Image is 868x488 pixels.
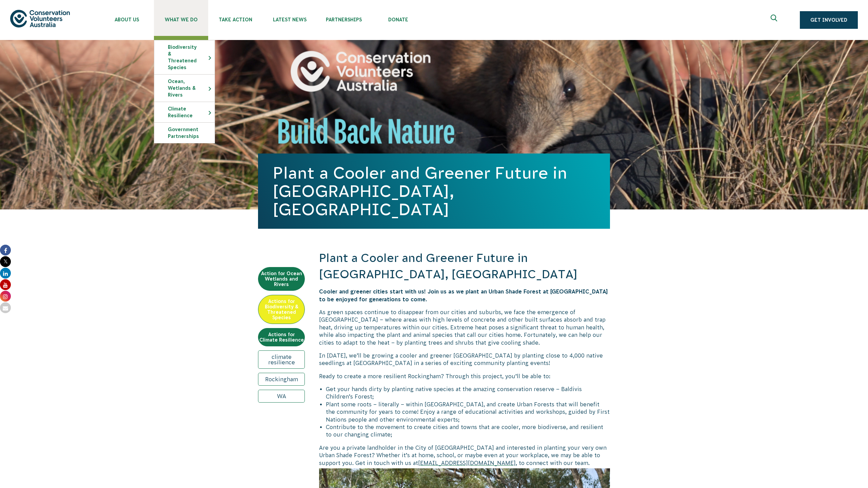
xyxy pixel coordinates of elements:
h2: Plant a Cooler and Greener Future in [GEOGRAPHIC_DATA], [GEOGRAPHIC_DATA] [319,250,610,282]
h1: Plant a Cooler and Greener Future in [GEOGRAPHIC_DATA], [GEOGRAPHIC_DATA] [273,164,595,219]
span: Donate [371,17,425,22]
button: Expand search box Close search box [767,12,783,28]
a: Actions for Biodiversity & Threatened Species [258,295,305,324]
span: Ready to create a more resilient Rockingham? Through this project, you’ll be able to: [319,373,550,379]
a: [EMAIL_ADDRESS][DOMAIN_NAME] [418,460,516,466]
li: Ocean, Wetlands & Rivers [154,74,215,102]
span: Contribute to the movement to create cities and towns that are cooler, more biodiverse, and resil... [326,424,603,438]
a: Rockingham [258,373,305,386]
a: Government Partnerships [154,123,215,143]
span: Get your hands dirty by planting native species at the amazing conservation reserve – Baldivis Ch... [326,386,582,400]
a: Get Involved [800,11,858,29]
span: Cooler and greener cities start with us! Join us as we plant an Urban Shade Forest at [GEOGRAPHIC... [319,288,608,302]
span: What We Do [154,17,208,22]
a: Climate Resilience [154,102,215,122]
span: Enjoy a range of educational activities and workshops, guided by First Nations people and other e... [326,409,610,422]
span: Expand search box [771,15,779,25]
img: logo.svg [10,10,70,27]
span: Partnerships [317,17,371,22]
a: Actions for Climate Resilience [258,328,305,346]
a: climate resilience [258,350,305,369]
a: Biodiversity & Threatened Species [154,40,215,74]
span: , to connect with our team. [516,460,590,466]
a: WA [258,390,305,403]
li: Climate Resilience [154,102,215,122]
a: Action for Ocean Wetlands and Rivers [258,267,305,291]
span: As green spaces continue to disappear from our cities and suburbs, we face the emergence of [GEOG... [319,309,606,346]
span: About Us [100,17,154,22]
span: Are you a private landholder in the City of [GEOGRAPHIC_DATA] and interested in planting your ver... [319,445,607,466]
a: Ocean, Wetlands & Rivers [154,75,215,102]
span: Plant some roots – literally – within [GEOGRAPHIC_DATA], and create Urban Forests that will benef... [326,401,599,415]
span: In [DATE], we’ll be growing a cooler and greener [GEOGRAPHIC_DATA] by planting close to 4,000 nat... [319,352,603,366]
span: Latest News [262,17,317,22]
span: Take Action [208,17,262,22]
